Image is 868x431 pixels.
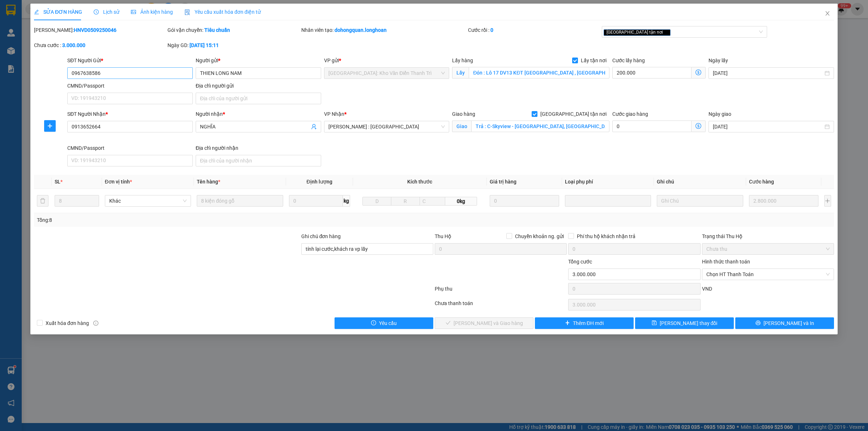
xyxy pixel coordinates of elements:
input: Lấy tận nơi [469,67,609,79]
span: Lấy tận nơi [578,56,609,64]
span: 0kg [445,197,477,206]
label: Ghi chú đơn hàng [301,233,341,239]
span: exclamation-circle [371,320,376,326]
span: kg [343,195,350,207]
span: Kích thước [407,179,432,185]
label: Cước lấy hàng [612,58,645,63]
span: Khác [109,195,187,206]
input: R [391,197,420,206]
span: Định lượng [307,179,332,185]
span: [PHONE_NUMBER] - [DOMAIN_NAME] [34,28,137,56]
span: [GEOGRAPHIC_DATA] tận nơi [537,110,609,118]
span: plus [565,320,570,326]
span: Phí thu hộ khách nhận trả [574,232,638,240]
input: C [420,197,446,206]
input: D [362,197,391,206]
span: Chuyển khoản ng. gửi [512,232,567,240]
div: Gói vận chuyển: [167,26,299,34]
span: close [664,30,668,34]
input: Giao tận nơi [471,121,609,132]
span: VP Nhận [324,111,344,117]
span: Đơn vị tính [105,179,132,185]
span: Tổng cước [568,259,592,265]
span: Giá trị hàng [490,179,516,185]
div: Người nhận [196,110,321,118]
div: Ngày GD: [167,41,299,49]
span: SỬA ĐƠN HÀNG [34,9,82,15]
th: Loại phụ phí [562,175,654,189]
span: [PERSON_NAME] thay đổi [660,319,718,327]
span: Lịch sử [94,9,119,15]
button: save[PERSON_NAME] thay đổi [635,317,734,329]
span: Yêu cầu xuất hóa đơn điện tử [184,9,261,15]
span: Chưa thu [706,244,830,254]
img: icon [184,9,190,15]
span: Hà Nội: Kho Văn Điển Thanh Trì [328,68,445,79]
div: Phụ thu [434,285,567,297]
span: printer [756,320,761,326]
input: Cước lấy hàng [612,67,692,79]
span: Cước hàng [749,179,774,185]
span: Thu Hộ [435,233,451,239]
input: Ngày lấy [713,69,823,77]
input: VD: Bàn, Ghế [197,195,283,207]
div: Địa chỉ người gửi [196,82,321,90]
div: Trạng thái Thu Hộ [702,232,834,240]
div: Cước rồi : [468,26,600,34]
b: HNVD0509250046 [74,27,116,33]
th: Ghi chú [654,175,746,189]
div: CMND/Passport [67,144,193,152]
div: [PERSON_NAME]: [34,26,166,34]
input: Địa chỉ của người gửi [196,93,321,104]
span: Hồ Chí Minh : Kho Quận 12 [328,121,445,132]
span: VND [702,286,712,292]
div: Tổng: 8 [37,216,335,224]
span: Giao [452,121,471,132]
strong: BIÊN NHẬN VẬN CHUYỂN BẢO AN EXPRESS [17,10,152,18]
span: Chọn HT Thanh Toán [706,269,830,280]
div: Địa chỉ người nhận [196,144,321,152]
span: plus [44,123,55,129]
button: check[PERSON_NAME] và Giao hàng [435,317,533,329]
button: exclamation-circleYêu cầu [335,317,433,329]
div: Nhân viên tạo: [301,26,467,34]
span: close [825,10,830,16]
span: Lấy [452,67,469,79]
span: edit [34,9,39,14]
span: Yêu cầu [379,319,397,327]
span: Xuất hóa đơn hàng [43,319,92,327]
b: dohongquan.longhoan [335,27,387,33]
input: Ghi Chú [657,195,743,207]
button: plusThêm ĐH mới [535,317,634,329]
div: Chưa thanh toán [434,299,567,312]
label: Hình thức thanh toán [702,259,750,265]
span: dollar-circle [695,69,701,75]
span: SL [55,179,60,185]
span: Ảnh kiện hàng [131,9,173,15]
span: picture [131,9,136,14]
button: plus [824,195,831,207]
span: Giao hàng [452,111,475,117]
input: Ghi chú đơn hàng [301,243,433,255]
div: SĐT Người Gửi [67,56,193,64]
button: plus [44,120,56,132]
input: Cước giao hàng [612,121,692,132]
button: printer[PERSON_NAME] và In [735,317,834,329]
label: Ngày lấy [709,58,728,63]
div: VP gửi [324,56,450,64]
span: user-add [311,124,317,130]
span: save [652,320,657,326]
div: Chưa cước : [34,41,166,49]
span: clock-circle [94,9,99,14]
input: 0 [749,195,818,207]
strong: (Công Ty TNHH Chuyển Phát Nhanh Bảo An - MST: 0109597835) [15,20,154,26]
span: Lấy hàng [452,58,473,63]
input: 0 [490,195,559,207]
span: Tên hàng [197,179,220,185]
span: [PERSON_NAME] và In [763,319,814,327]
label: Cước giao hàng [612,111,648,117]
button: Close [817,4,838,24]
div: SĐT Người Nhận [67,110,193,118]
span: dollar-circle [695,123,701,129]
span: info-circle [93,321,98,326]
